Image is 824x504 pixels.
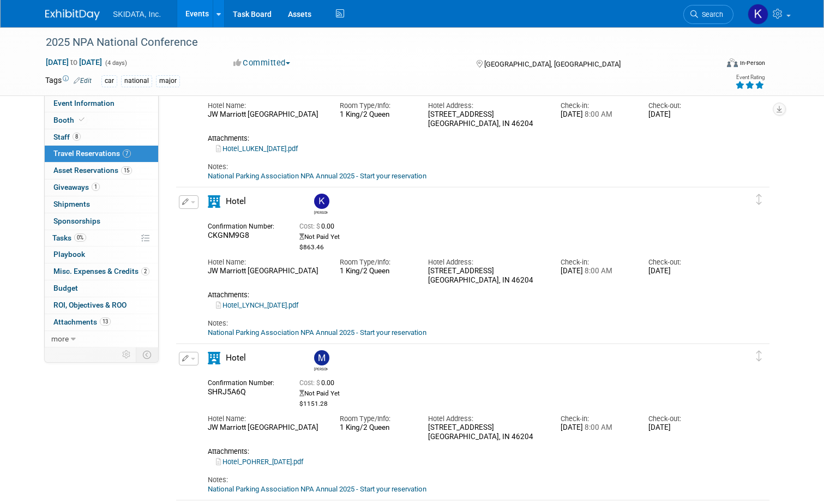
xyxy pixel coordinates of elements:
div: Hotel Name: [208,101,323,111]
div: Keith Lynch [311,194,330,215]
div: Check-in: [561,101,633,111]
span: 1 [92,183,100,191]
span: Sponsorships [53,217,100,225]
a: Giveaways1 [45,179,158,196]
span: to [69,58,79,67]
a: Travel Reservations7 [45,146,158,162]
div: $863.46 [299,243,679,251]
div: Keith Lynch [314,209,328,215]
td: Toggle Event Tabs [136,347,159,362]
span: Misc. Expenses & Credits [53,267,149,275]
div: Notes: [208,162,720,172]
div: [DATE] [561,110,633,119]
td: Tags [45,75,92,87]
div: Malloy Pohrer [311,350,330,371]
div: Event Format [659,57,765,73]
div: Not Paid Yet [299,233,679,241]
span: Asset Reservations [53,166,132,175]
div: JW Marriott [GEOGRAPHIC_DATA] [208,423,323,433]
div: car [101,75,117,87]
a: Edit [74,77,92,85]
span: Playbook [53,250,85,259]
i: Click and drag to move item [756,351,762,362]
div: major [156,75,180,87]
a: Staff8 [45,129,158,146]
span: 13 [100,317,111,326]
div: Attachments: [208,447,720,456]
span: Booth [53,116,87,124]
a: Shipments [45,196,158,213]
a: National Parking Association NPA Annual 2025 - Start your reservation [208,485,426,493]
span: Cost: $ [299,379,321,387]
div: Hotel Name: [208,414,323,424]
div: Attachments: [208,134,720,143]
a: ROI, Objectives & ROO [45,297,158,314]
i: Booth reservation complete [79,117,85,123]
span: 8 [73,133,81,141]
span: more [51,334,69,343]
span: 2 [141,267,149,275]
div: Hotel Address: [428,414,544,424]
a: Asset Reservations15 [45,163,158,179]
div: [DATE] [561,423,633,433]
span: 0% [74,233,86,242]
i: Hotel [208,195,220,208]
div: Notes: [208,475,720,485]
a: Tasks0% [45,230,158,247]
a: National Parking Association NPA Annual 2025 - Start your reservation [208,172,426,180]
span: SHRJ5A6Q [208,387,246,396]
button: Committed [230,57,294,69]
a: Search [683,5,733,24]
span: Staff [53,133,81,141]
div: JW Marriott [GEOGRAPHIC_DATA] [208,267,323,276]
a: Attachments13 [45,314,158,331]
div: [STREET_ADDRESS] [GEOGRAPHIC_DATA], IN 46204 [428,423,544,442]
img: Keith Lynch [314,194,329,209]
span: Hotel [226,353,246,363]
a: Hotel_LUKEN_[DATE].pdf [216,145,298,153]
div: Malloy Pohrer [314,365,328,371]
div: Not Paid Yet [299,389,679,398]
div: [DATE] [648,267,720,276]
div: Notes: [208,319,720,328]
div: Confirmation Number: [208,219,283,231]
span: Travel Reservations [53,149,131,158]
div: [STREET_ADDRESS] [GEOGRAPHIC_DATA], IN 46204 [428,267,544,285]
img: Malloy Pohrer [314,350,329,365]
span: ROI, Objectives & ROO [53,301,127,309]
div: Confirmation Number: [208,376,283,387]
div: Check-in: [561,414,633,424]
div: Check-in: [561,257,633,267]
a: Playbook [45,247,158,263]
img: ExhibitDay [45,9,100,20]
td: Personalize Event Tab Strip [117,347,136,362]
div: 1 King/2 Queen [340,423,412,432]
span: 0.00 [299,379,339,387]
a: National Parking Association NPA Annual 2025 - Start your reservation [208,328,426,337]
a: Event Information [45,95,158,112]
div: national [121,75,152,87]
i: Click and drag to move item [756,194,762,205]
span: 8:00 AM [583,267,612,275]
div: 1 King/2 Queen [340,110,412,119]
a: Booth [45,112,158,129]
div: Room Type/Info: [340,101,412,111]
div: JW Marriott [GEOGRAPHIC_DATA] [208,110,323,119]
span: Giveaways [53,183,100,191]
span: Tasks [52,233,86,242]
span: 0.00 [299,223,339,230]
span: SKIDATA, Inc. [113,10,161,19]
a: Misc. Expenses & Credits2 [45,263,158,280]
span: Event Information [53,99,115,107]
a: Hotel_POHRER_[DATE].pdf [216,458,303,466]
div: Hotel Name: [208,257,323,267]
div: Hotel Address: [428,257,544,267]
span: Cost: $ [299,223,321,230]
span: 8:00 AM [583,110,612,118]
div: Check-out: [648,101,720,111]
a: Hotel_LYNCH_[DATE].pdf [216,301,298,309]
img: Format-Inperson.png [727,58,738,67]
a: more [45,331,158,347]
a: Budget [45,280,158,297]
div: [DATE] [561,267,633,276]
